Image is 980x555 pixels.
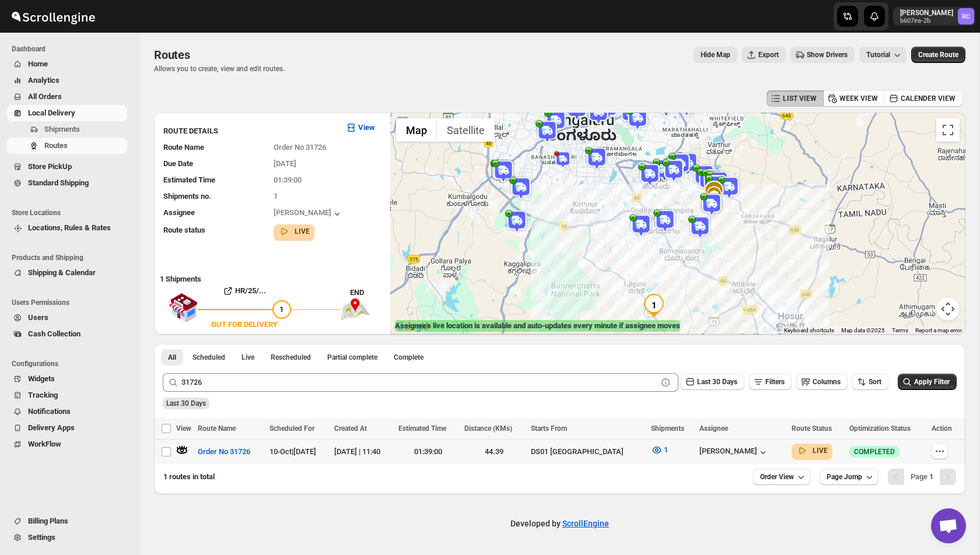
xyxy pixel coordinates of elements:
nav: Pagination [888,469,956,485]
span: Order No 31726 [274,143,326,152]
span: View [176,424,191,433]
span: Columns [813,378,841,386]
span: 1 [664,445,668,454]
div: 44.39 [464,446,523,458]
span: Routes [44,141,68,150]
span: Shipments [44,125,80,134]
span: Tutorial [866,51,890,59]
span: Last 30 Days [166,399,206,408]
b: 1 Shipments [154,269,201,283]
button: Tutorial [859,47,907,63]
span: Show Drivers [807,50,848,59]
span: Store Locations [12,208,132,217]
a: Terms (opens in new tab) [892,327,908,333]
button: Billing Plans [7,513,127,529]
div: Open chat [931,508,966,543]
span: Map data ©2025 [841,327,885,333]
a: Open this area in Google Maps (opens a new window) [393,319,432,335]
b: LIVE [813,447,828,455]
span: Products and Shipping [12,253,132,262]
label: Assignee's live location is available and auto-updates every minute if assignee moves [395,320,680,332]
span: Optimization Status [849,424,911,433]
button: Order View [753,469,810,485]
span: Store PickUp [28,162,72,171]
button: Home [7,56,127,72]
span: Live [242,353,254,362]
button: Keyboard shortcuts [784,326,834,335]
span: Route Status [792,424,832,433]
img: Google [393,319,432,335]
button: Export [742,47,786,63]
span: CALENDER VIEW [901,94,956,103]
button: [PERSON_NAME] [699,447,769,458]
button: Shipping & Calendar [7,265,127,281]
span: Estimated Time [398,424,446,433]
span: Page [911,472,933,481]
h3: ROUTE DETAILS [163,125,336,137]
span: Dashboard [12,44,132,54]
a: Report a map error [915,327,962,333]
span: Partial complete [327,353,377,362]
span: Hide Map [701,50,730,59]
p: Allows you to create, view and edit routes. [154,64,285,73]
span: Action [932,424,952,433]
span: Starts From [531,424,567,433]
span: Complete [394,353,423,362]
span: Routes [154,48,190,62]
span: Sort [869,378,881,386]
span: 1 [279,305,283,314]
span: Shipping & Calendar [28,268,96,277]
div: DS01 [GEOGRAPHIC_DATA] [531,446,644,458]
span: Create Route [918,50,958,59]
button: 1 [644,441,675,459]
button: Show Drivers [790,47,855,63]
span: Home [28,59,48,68]
span: WEEK VIEW [839,94,878,103]
button: LIVE [278,226,310,237]
div: 01:39:00 [398,446,457,458]
button: LIVE [796,445,828,456]
button: Routes [7,138,127,154]
span: Cash Collection [28,329,80,338]
span: Settings [28,533,55,542]
span: Export [758,50,779,59]
span: 01:39:00 [274,175,302,184]
button: [PERSON_NAME] [274,208,343,220]
span: Rescheduled [271,353,311,362]
span: All Orders [28,92,62,101]
span: Scheduled [192,353,225,362]
span: Last 30 Days [697,378,737,386]
span: All [168,353,176,362]
button: Users [7,310,127,326]
button: Notifications [7,403,127,420]
button: Analytics [7,72,127,89]
span: COMPLETED [854,447,895,456]
div: 1 [642,294,666,317]
span: Assignee [163,208,195,217]
button: Shipments [7,121,127,138]
button: All Orders [7,89,127,105]
span: Locations, Rules & Rates [28,223,111,232]
button: Show street map [396,118,437,142]
img: shop.svg [169,285,198,331]
span: Apply Filter [914,378,950,386]
span: LIST VIEW [783,94,817,103]
button: Map action label [694,47,737,63]
button: Settings [7,529,127,546]
p: b607ea-2b [900,17,953,24]
button: WEEK VIEW [823,90,885,107]
button: Last 30 Days [681,374,744,390]
button: All routes [161,349,183,366]
span: Delivery Apps [28,423,75,432]
span: 10-Oct | [DATE] [269,447,316,456]
span: Local Delivery [28,108,75,117]
button: Map camera controls [936,297,960,321]
button: Page Jump [820,469,878,485]
button: HR/25/... [198,282,291,300]
button: Apply Filter [898,374,957,390]
b: LIVE [295,227,310,236]
button: User menu [893,7,975,26]
button: WorkFlow [7,436,127,452]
